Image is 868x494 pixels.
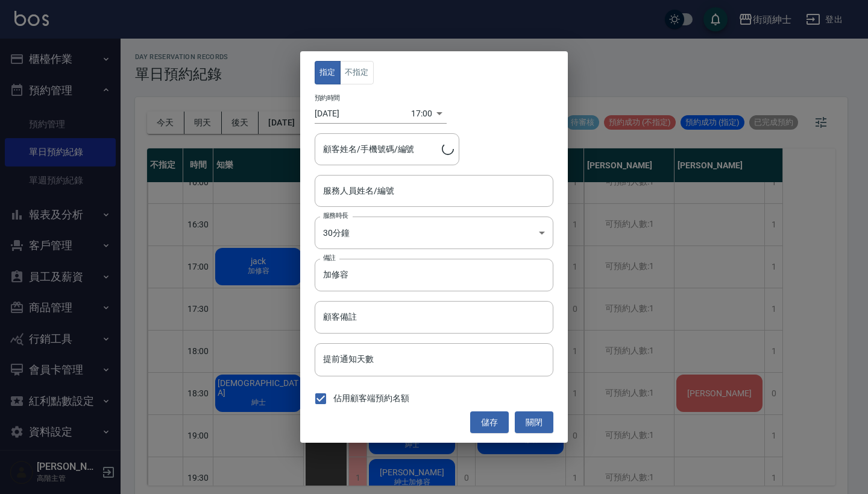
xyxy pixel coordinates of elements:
button: 關閉 [515,411,553,434]
button: 儲存 [470,411,509,434]
button: 不指定 [340,61,374,84]
span: 佔用顧客端預約名額 [333,392,409,405]
label: 服務時長 [323,211,348,220]
div: 17:00 [411,104,432,124]
label: 預約時間 [315,93,340,102]
input: Choose date, selected date is 2025-08-15 [315,104,411,124]
label: 備註 [323,253,336,262]
div: 30分鐘 [315,217,553,249]
button: 指定 [315,61,341,84]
